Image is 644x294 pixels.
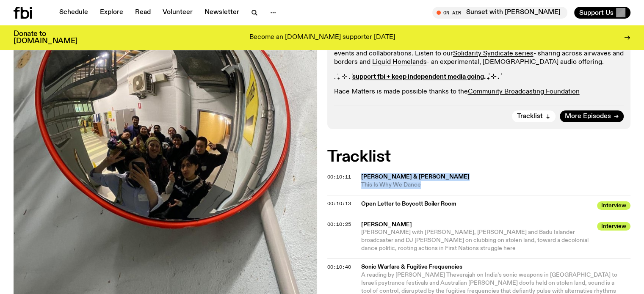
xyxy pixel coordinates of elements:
a: Solidarity Syndicate series [453,50,533,57]
p: Become an [DOMAIN_NAME] supporter [DATE] [249,34,395,41]
span: Open Letter to Boycott Boiler Room [361,200,592,208]
span: [PERSON_NAME] with [PERSON_NAME], [PERSON_NAME] and Badu Islander broadcaster and DJ [PERSON_NAME... [361,229,589,251]
span: 00:10:40 [327,264,351,270]
button: 00:10:40 [327,265,351,269]
span: A reading by [PERSON_NAME] Theverajah on India’s sonic weapons in [GEOGRAPHIC_DATA] to Israeli ps... [361,272,617,294]
a: Newsletter [199,7,244,19]
span: 00:10:11 [327,173,351,180]
span: 00:10:25 [327,221,351,228]
a: Community Broadcasting Foundation [468,88,580,95]
button: 00:10:25 [327,222,351,227]
a: support fbi + keep independent media going [352,74,484,80]
span: 00:10:13 [327,200,351,207]
span: This Is Why We Dance [361,181,631,189]
button: 00:10:13 [327,201,351,206]
span: [PERSON_NAME] & [PERSON_NAME] [361,174,470,180]
span: Sonic Warfare & Fugitive Frequencies [361,263,626,271]
button: Support Us [574,7,630,19]
button: Tracklist [512,110,556,122]
button: On AirSunset with [PERSON_NAME] [432,7,567,19]
strong: . ݁₊ ⊹ . ݁ [484,74,501,80]
span: [PERSON_NAME] [361,221,592,229]
p: Race Matters is made possible thanks to the [334,88,624,96]
h2: Tracklist [327,149,631,165]
a: More Episodes [560,110,624,122]
span: Interview [597,222,630,231]
span: Support Us [579,9,614,16]
span: Tracklist [517,113,543,120]
span: More Episodes [565,113,611,120]
h3: Donate to [DOMAIN_NAME] [14,30,77,45]
a: Volunteer [158,7,198,19]
a: Explore [95,7,128,19]
a: Read [130,7,156,19]
p: . ݁₊ ⊹ . ݁ [334,73,624,81]
p: Listen back to , and stay up to date on our for community events and collaborations. Listen to ou... [334,42,624,66]
span: Interview [597,201,630,210]
button: 00:10:11 [327,175,351,179]
a: Liquid Homelands [372,59,427,66]
a: Schedule [54,7,93,19]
